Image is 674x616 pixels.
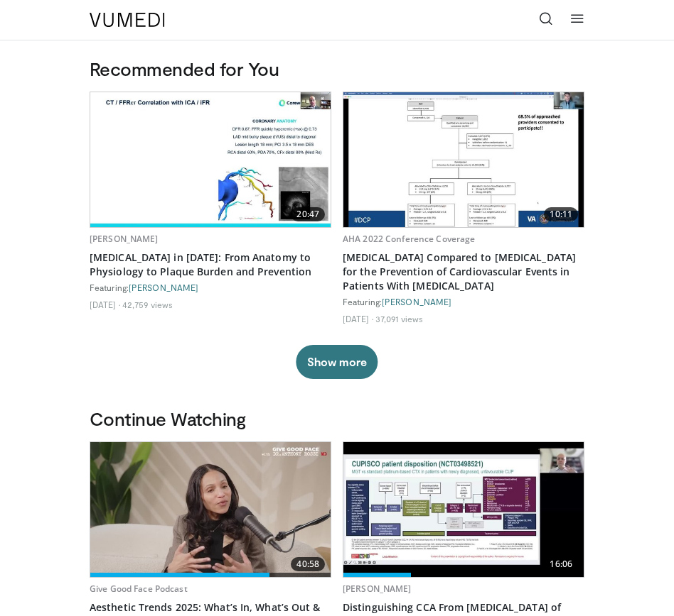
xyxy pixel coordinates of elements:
[291,557,325,571] span: 40:58
[343,296,584,307] div: Featuring:
[90,442,331,577] img: a9471e07-5807-4556-ab90-e705ef7b703c.620x360_q85_upscale.jpg
[129,282,198,292] a: [PERSON_NAME]
[90,583,188,595] a: Give Good Face Podcast
[90,442,331,577] a: 40:58
[90,407,584,430] h3: Continue Watching
[343,92,584,227] a: 10:11
[291,207,325,221] span: 20:47
[544,557,578,571] span: 16:06
[375,313,423,324] li: 37,091 views
[343,442,584,577] img: 8d025e24-6cff-4e83-b102-ad78773dbecf.620x360_q85_upscale.jpg
[122,299,173,310] li: 42,759 views
[90,299,120,310] li: [DATE]
[90,57,584,80] h3: Recommended for You
[90,13,165,27] img: VuMedi Logo
[382,297,451,307] a: [PERSON_NAME]
[343,442,584,577] a: 16:06
[90,282,331,293] div: Featuring:
[296,345,378,379] button: Show more
[343,233,475,245] a: AHA 2022 Conference Coverage
[90,92,331,227] img: 823da73b-7a00-425d-bb7f-45c8b03b10c3.620x360_q85_upscale.jpg
[544,207,578,221] span: 10:11
[343,313,373,324] li: [DATE]
[343,251,584,293] a: [MEDICAL_DATA] Compared to [MEDICAL_DATA] for the Prevention of Cardiovascular Events in Patients...
[343,583,412,595] a: [PERSON_NAME]
[343,92,584,227] img: 7c0f9b53-1609-4588-8498-7cac8464d722.620x360_q85_upscale.jpg
[90,92,331,227] a: 20:47
[90,251,331,279] a: [MEDICAL_DATA] in [DATE]: From Anatomy to Physiology to Plaque Burden and Prevention
[90,233,159,245] a: [PERSON_NAME]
